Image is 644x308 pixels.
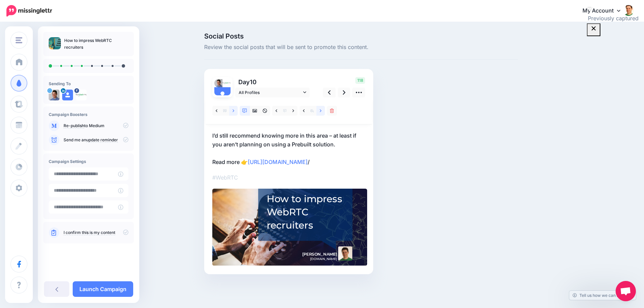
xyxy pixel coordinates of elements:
[64,123,84,128] a: Re-publish
[569,291,636,300] a: Tell us how we can improve
[214,87,231,103] img: user_default_image.png
[355,77,365,84] span: 118
[6,5,52,17] img: Missinglettr
[576,3,634,19] a: My Account
[214,79,222,87] img: portrait-512x512-19370.jpg
[86,137,118,143] a: update reminder
[49,112,128,117] h4: Campaign Boosters
[310,256,337,262] span: [DOMAIN_NAME]
[267,192,345,232] div: How to impress WebRTC recruiters
[235,77,311,87] p: Day
[204,43,518,52] span: Review the social posts that will be sent to promote this content.
[64,123,128,129] p: to Medium
[222,79,231,87] img: 14446026_998167033644330_331161593929244144_n-bsa28576.png
[250,78,257,86] span: 10
[302,252,337,257] span: [PERSON_NAME]
[49,159,128,164] h4: Campaign Settings
[212,131,365,166] p: I’d still recommend knowing more in this area – at least if you aren’t planning on using a Prebui...
[49,90,59,100] img: portrait-512x512-19370.jpg
[239,89,302,96] span: All Profiles
[616,281,636,301] a: Open chat
[64,137,128,143] p: Send me an
[49,81,128,86] h4: Sending To
[248,159,308,165] a: [URL][DOMAIN_NAME]
[16,37,22,43] img: menu.png
[62,90,73,100] img: user_default_image.png
[235,88,310,97] a: All Profiles
[64,37,128,51] p: How to impress WebRTC recruiters
[204,33,518,40] span: Social Posts
[76,90,87,100] img: 14446026_998167033644330_331161593929244144_n-bsa28576.png
[64,230,115,235] a: I confirm this is my content
[212,173,365,182] p: #WebRTC
[49,37,61,49] img: 79c216daaef1401e45ea5a3fdc8712a1_thumb.jpg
